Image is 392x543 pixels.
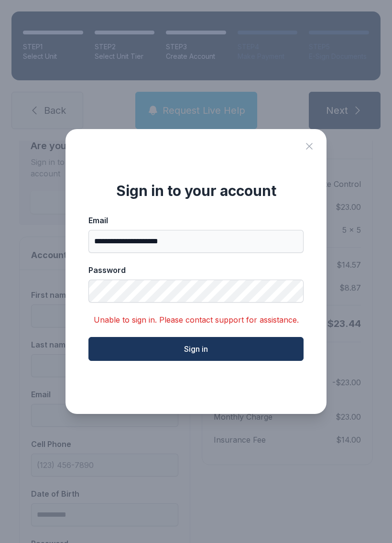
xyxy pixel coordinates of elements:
input: Email [88,230,304,253]
div: Sign in to your account [88,182,304,199]
div: Unable to sign in. Please contact support for assistance. [88,314,304,326]
div: Password [88,264,304,276]
span: Sign in [184,343,208,355]
div: Email [88,215,304,226]
input: Password [88,280,304,303]
button: Close sign in modal [304,141,315,152]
